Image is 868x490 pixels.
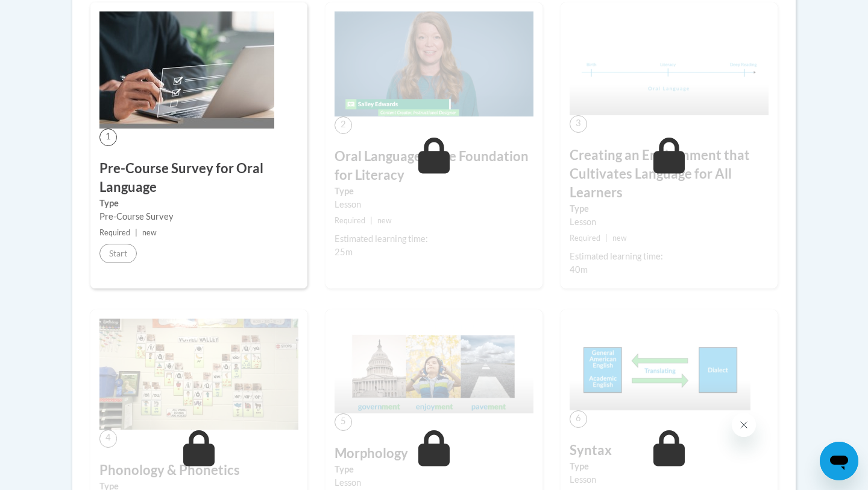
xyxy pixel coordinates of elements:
span: 1 [99,129,117,146]
span: Required [99,228,130,237]
span: | [605,234,608,243]
label: Type [570,460,769,473]
div: Lesson [335,476,533,489]
span: | [370,216,373,225]
div: Estimated learning time: [570,250,769,263]
label: Type [570,202,769,215]
div: Lesson [570,473,769,486]
span: 25m [335,247,353,257]
img: Course Image [99,319,298,430]
span: new [612,234,627,243]
span: 4 [99,430,117,447]
iframe: Close message [732,413,756,437]
h3: Morphology [335,444,533,463]
img: Course Image [570,319,750,410]
label: Type [99,197,298,210]
img: Course Image [335,11,533,116]
h3: Oral Language is the Foundation for Literacy [335,147,533,185]
button: Start [99,244,137,263]
span: Required [335,216,365,225]
span: Required [570,234,600,243]
span: | [135,228,137,237]
h3: Phonology & Phonetics [99,461,298,480]
img: Course Image [99,11,274,129]
span: new [377,216,392,225]
span: 40m [570,264,588,275]
span: new [142,228,157,237]
label: Type [335,463,533,476]
div: Lesson [570,215,769,229]
span: 2 [335,116,352,134]
span: 5 [335,413,352,431]
div: Pre-Course Survey [99,210,298,223]
iframe: Button to launch messaging window [820,442,858,480]
h3: Creating an Environment that Cultivates Language for All Learners [570,146,769,202]
h3: Syntax [570,441,769,460]
span: 6 [570,410,587,428]
div: Estimated learning time: [335,232,533,246]
span: Hi. How can we help? [7,8,98,18]
label: Type [335,185,533,198]
img: Course Image [570,11,769,115]
img: Course Image [335,319,533,413]
h3: Pre-Course Survey for Oral Language [99,159,298,197]
span: 3 [570,115,587,133]
div: Lesson [335,198,533,211]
